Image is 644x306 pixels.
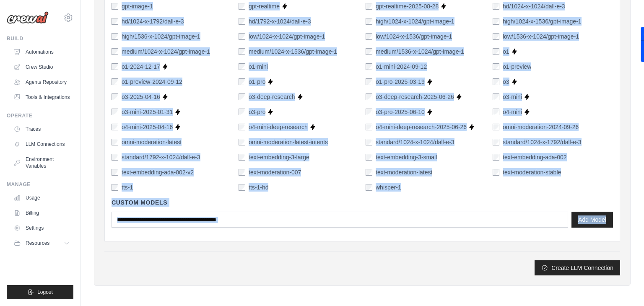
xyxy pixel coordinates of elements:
[249,78,265,86] label: o1-pro
[249,153,309,161] label: text-embedding-3-large
[239,109,245,115] input: o3-pro
[239,33,245,40] input: low/1024-x-1024/gpt-image-1
[503,108,522,116] label: o4-mini
[366,154,372,161] input: text-embedding-3-small
[112,154,118,161] input: standard/1792-x-1024/dall-e-3
[376,108,425,116] label: o3-pro-2025-06-10
[122,2,153,10] label: gpt-image-1
[503,138,582,146] label: standard/1024-x-1792/dall-e-3
[239,18,245,25] input: hd/1792-x-1024/dall-e-3
[122,78,182,86] label: o1-preview-2024-09-12
[239,78,245,85] input: o1-pro
[366,124,372,130] input: o4-mini-deep-research-2025-06-26
[376,183,401,192] label: whisper-1
[366,169,372,176] input: text-moderation-latest
[249,2,280,10] label: gpt-realtime
[493,33,499,40] input: low/1536-x-1024/gpt-image-1
[376,123,467,131] label: o4-mini-deep-research-2025-06-26
[503,78,509,86] label: o3
[112,33,118,40] input: high/1536-x-1024/gpt-image-1
[112,78,118,85] input: o1-preview-2024-09-12
[602,266,644,306] iframe: Chat Widget
[10,137,73,151] a: LLM Connections
[249,183,268,192] label: tts-1-hd
[493,109,499,115] input: o4-mini
[493,3,499,10] input: hd/1024-x-1024/dall-e-3
[112,198,613,207] h4: Custom Models
[239,3,245,10] input: gpt-realtime
[376,93,454,101] label: o3-deep-research-2025-06-26
[10,91,73,104] a: Tools & Integrations
[503,32,579,41] label: low/1536-x-1024/gpt-image-1
[7,285,73,299] button: Logout
[112,63,118,70] input: o1-2024-12-17
[122,47,210,56] label: medium/1024-x-1024/gpt-image-1
[122,183,133,192] label: tts-1
[122,62,160,71] label: o1-2024-12-17
[503,2,565,10] label: hd/1024-x-1024/dall-e-3
[7,35,73,42] div: Build
[122,153,200,161] label: standard/1792-x-1024/dall-e-3
[122,168,194,176] label: text-embedding-ada-002-v2
[239,124,245,130] input: o4-mini-deep-research
[376,168,432,176] label: text-moderation-latest
[239,93,245,100] input: o3-deep-research
[249,32,325,41] label: low/1024-x-1024/gpt-image-1
[249,138,328,146] label: omni-moderation-latest-intents
[26,240,49,246] span: Resources
[10,75,73,89] a: Agents Repository
[122,32,200,41] label: high/1536-x-1024/gpt-image-1
[239,184,245,191] input: tts-1-hd
[366,139,372,145] input: standard/1024-x-1024/dall-e-3
[239,154,245,161] input: text-embedding-3-large
[112,169,118,176] input: text-embedding-ada-002-v2
[249,168,301,176] label: text-moderation-007
[10,45,73,59] a: Automations
[112,3,118,10] input: gpt-image-1
[376,2,439,10] label: gpt-realtime-2025-08-28
[122,123,173,131] label: o4-mini-2025-04-16
[112,93,118,100] input: o3-2025-04-16
[366,48,372,55] input: medium/1536-x-1024/gpt-image-1
[239,63,245,70] input: o1-mini
[112,184,118,191] input: tts-1
[535,260,620,275] button: Create LLM Connection
[503,168,561,176] label: text-moderation-stable
[122,17,184,26] label: hd/1024-x-1792/dall-e-3
[10,122,73,136] a: Traces
[493,93,499,100] input: o3-mini
[366,18,372,25] input: high/1024-x-1024/gpt-image-1
[10,60,73,74] a: Crew Studio
[366,63,372,70] input: o1-mini-2024-09-12
[493,18,499,25] input: high/1024-x-1536/gpt-image-1
[10,221,73,235] a: Settings
[7,181,73,188] div: Manage
[366,3,372,10] input: gpt-realtime-2025-08-28
[249,108,265,116] label: o3-pro
[376,153,437,161] label: text-embedding-3-small
[122,138,182,146] label: omni-moderation-latest
[493,169,499,176] input: text-moderation-stable
[503,62,531,71] label: o1-preview
[239,169,245,176] input: text-moderation-007
[10,206,73,220] a: Billing
[7,11,49,24] img: Logo
[376,32,452,41] label: low/1024-x-1536/gpt-image-1
[366,33,372,40] input: low/1024-x-1536/gpt-image-1
[493,124,499,130] input: omni-moderation-2024-09-26
[239,139,245,145] input: omni-moderation-latest-intents
[122,108,173,116] label: o3-mini-2025-01-31
[503,153,567,161] label: text-embedding-ada-002
[571,212,613,228] button: Add Model
[10,153,73,173] a: Environment Variables
[376,62,427,71] label: o1-mini-2024-09-12
[112,139,118,145] input: omni-moderation-latest
[249,47,337,56] label: medium/1024-x-1536/gpt-image-1
[493,48,499,55] input: o1
[37,289,53,296] span: Logout
[376,47,464,56] label: medium/1536-x-1024/gpt-image-1
[493,63,499,70] input: o1-preview
[376,138,454,146] label: standard/1024-x-1024/dall-e-3
[366,93,372,100] input: o3-deep-research-2025-06-26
